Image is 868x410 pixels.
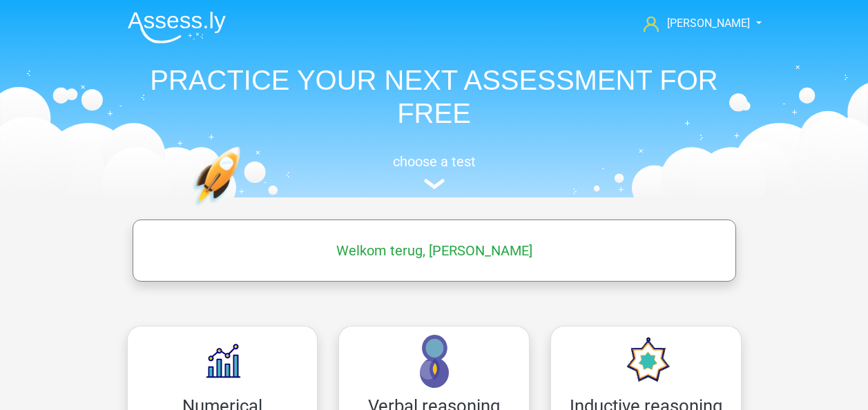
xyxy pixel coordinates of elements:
span: [PERSON_NAME] [667,17,750,30]
img: practice [193,146,294,271]
a: choose a test [117,153,752,190]
h1: PRACTICE YOUR NEXT ASSESSMENT FOR FREE [117,64,752,130]
h5: Welkom terug, [PERSON_NAME] [139,242,729,259]
a: [PERSON_NAME] [638,15,751,32]
img: assessment [424,179,445,189]
img: Assessly [128,11,226,43]
h5: choose a test [117,153,752,170]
